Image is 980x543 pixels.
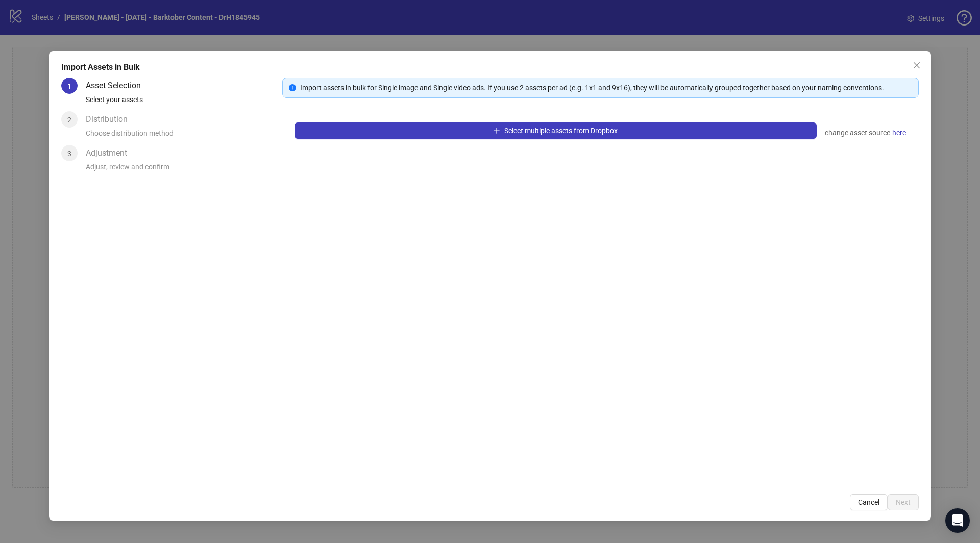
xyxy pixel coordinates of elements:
[909,57,925,73] button: Close
[888,494,919,510] button: Next
[945,508,970,533] div: Open Intercom Messenger
[67,82,71,90] span: 1
[67,150,71,158] span: 3
[86,94,274,111] div: Select your assets
[858,498,879,506] span: Cancel
[892,127,906,138] span: here
[825,127,906,139] div: change asset source
[86,78,149,94] div: Asset Selection
[86,111,136,128] div: Distribution
[504,127,618,135] span: Select multiple assets from Dropbox
[493,127,500,134] span: plus
[892,127,906,139] a: here
[86,128,274,145] div: Choose distribution method
[67,116,71,124] span: 2
[913,61,921,69] span: close
[86,161,274,179] div: Adjust, review and confirm
[295,122,817,139] button: Select multiple assets from Dropbox
[289,84,296,91] span: info-circle
[850,494,888,510] button: Cancel
[61,61,919,73] div: Import Assets in Bulk
[86,145,135,161] div: Adjustment
[300,82,912,93] div: Import assets in bulk for Single image and Single video ads. If you use 2 assets per ad (e.g. 1x1...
